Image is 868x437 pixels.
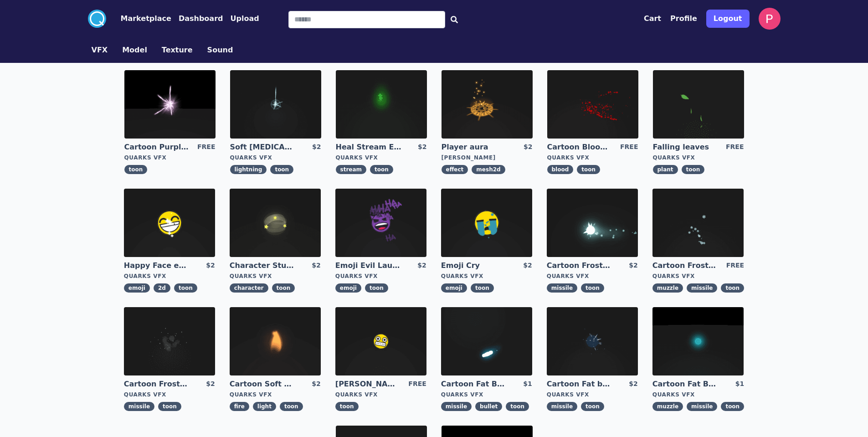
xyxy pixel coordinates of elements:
span: toon [581,402,604,411]
a: Character Stun Effect [230,261,295,271]
img: imgAlt [653,70,744,139]
span: muzzle [652,402,683,411]
div: $2 [523,261,532,271]
span: toon [272,283,295,293]
span: mesh2d [472,165,505,174]
button: Dashboard [179,13,223,24]
a: Upload [223,13,259,24]
span: missile [687,283,717,293]
a: Happy Face emoji [124,261,190,271]
span: toon [158,402,181,411]
span: 2d [154,283,170,293]
span: toon [506,402,529,411]
span: stream [336,165,367,174]
a: Cartoon Purple [MEDICAL_DATA] [124,142,190,152]
div: [PERSON_NAME] [442,154,533,161]
div: $1 [735,379,744,389]
a: Model [115,45,154,56]
span: missile [547,402,577,411]
div: Quarks VFX [124,272,215,280]
div: Quarks VFX [652,272,744,280]
span: fire [230,402,249,411]
a: Player aura [442,142,507,152]
div: Quarks VFX [230,391,321,398]
span: plant [653,165,678,174]
span: toon [365,283,388,293]
div: Quarks VFX [547,272,638,280]
span: missile [687,402,717,411]
div: $2 [524,142,532,152]
span: toon [270,165,293,174]
img: imgAlt [547,189,638,257]
a: Falling leaves [653,142,719,152]
span: toon [280,402,303,411]
a: Cartoon Frost Missile Explosion [124,379,190,389]
img: imgAlt [124,70,216,139]
span: toon [124,165,148,174]
button: VFX [92,45,108,56]
div: $2 [206,379,215,389]
div: Quarks VFX [547,391,638,398]
div: Quarks VFX [335,272,426,280]
span: toon [721,402,744,411]
a: Cartoon Frost Missile [547,261,612,271]
button: Texture [162,45,193,56]
a: Dashboard [171,13,223,24]
span: emoji [335,283,361,293]
button: Logout [706,10,750,28]
button: Upload [230,13,259,24]
a: Cartoon Frost Missile Muzzle Flash [652,261,718,271]
span: blood [547,165,574,174]
button: Cart [644,13,661,24]
span: toon [335,402,359,411]
a: Texture [154,45,200,56]
input: Search [288,11,445,28]
div: Quarks VFX [336,154,427,161]
span: lightning [230,165,267,174]
a: Emoji Cry [441,261,507,271]
div: $2 [629,261,637,271]
div: $2 [418,142,426,152]
span: toon [577,165,600,174]
span: muzzle [652,283,683,293]
button: Profile [670,13,697,24]
img: imgAlt [335,189,426,257]
div: Quarks VFX [652,391,744,398]
span: light [253,402,276,411]
span: toon [174,283,197,293]
div: Quarks VFX [230,154,321,161]
span: missile [441,402,472,411]
span: toon [721,283,744,293]
a: Cartoon Soft CandleLight [230,379,295,389]
button: Marketplace [121,13,171,24]
a: Marketplace [106,13,171,24]
a: [PERSON_NAME] [335,379,401,389]
div: Quarks VFX [335,391,426,398]
div: Quarks VFX [441,272,532,280]
img: imgAlt [441,189,532,257]
div: Quarks VFX [124,154,216,161]
a: VFX [84,45,115,56]
span: missile [124,402,154,411]
span: bullet [475,402,502,411]
img: imgAlt [230,70,321,139]
div: $2 [312,379,320,389]
img: imgAlt [124,307,215,375]
span: toon [581,283,604,293]
div: $2 [417,261,426,271]
img: imgAlt [124,189,215,257]
a: Cartoon Fat Bullet Muzzle Flash [652,379,718,389]
span: toon [370,165,393,174]
a: Cartoon Blood Splash [547,142,613,152]
span: missile [547,283,577,293]
div: FREE [197,142,215,152]
img: imgAlt [441,307,532,375]
div: $1 [523,379,532,389]
img: imgAlt [547,70,638,139]
div: $2 [206,261,215,271]
a: Logout [706,6,750,31]
img: imgAlt [335,307,426,375]
span: effect [442,165,468,174]
img: imgAlt [652,189,744,257]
